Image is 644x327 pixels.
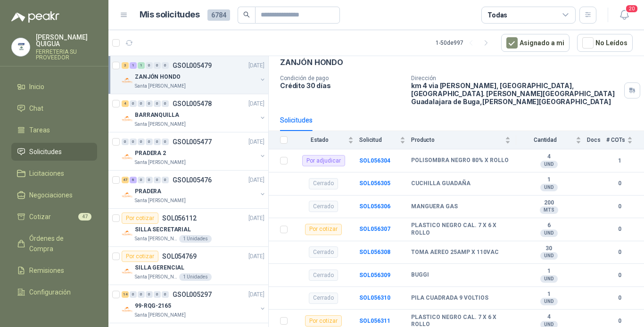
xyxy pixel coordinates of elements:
div: 3 [122,62,129,69]
p: SOL056112 [162,215,197,221]
p: SILLA GERENCIAL [135,263,184,272]
div: Cerrado [309,270,338,281]
a: Tareas [11,121,97,139]
div: 1 [130,62,137,69]
div: UND [540,252,558,260]
div: 4 [122,100,129,107]
a: SOL056306 [359,203,390,210]
div: 0 [146,62,153,69]
b: POLISOMBRA NEGRO 80% X ROLLO [411,157,509,164]
p: PRADERA 2 [135,149,166,158]
a: 0 0 0 0 0 0 GSOL005477[DATE] Company LogoPRADERA 2Santa [PERSON_NAME] [122,136,266,166]
span: Inicio [29,82,44,92]
div: 0 [146,177,153,183]
div: 0 [162,62,169,69]
p: SILLA SECRETARIAL [135,225,191,234]
span: search [243,11,250,18]
b: 0 [606,294,633,302]
h1: Mis solicitudes [140,8,200,22]
img: Company Logo [122,266,133,277]
b: SOL056311 [359,318,390,324]
p: GSOL005297 [173,291,212,298]
p: Santa [PERSON_NAME] [135,159,186,166]
span: Producto [411,137,503,143]
b: 0 [606,202,633,211]
b: BUGGI [411,271,429,279]
a: Licitaciones [11,164,97,182]
div: Por cotizar [122,251,158,262]
p: Condición de pago [280,75,404,82]
div: Cerrado [309,293,338,304]
th: Cantidad [516,131,587,149]
span: Estado [293,137,346,143]
p: ZANJÓN HONDO [280,57,343,67]
p: Santa [PERSON_NAME] [135,311,186,319]
a: SOL056310 [359,294,390,301]
p: [PERSON_NAME] QUIGUA [36,34,97,47]
p: Santa [PERSON_NAME] [135,121,186,128]
p: ZANJÓN HONDO [135,73,181,82]
b: PILA CUADRADA 9 VOLTIOS [411,294,488,302]
b: 4 [516,153,581,161]
div: 0 [154,100,161,107]
a: Remisiones [11,262,97,279]
b: PLASTICO NEGRO CAL. 7 X 6 X ROLLO [411,222,511,237]
div: 0 [162,291,169,298]
p: GSOL005476 [173,177,212,183]
span: # COTs [606,137,625,143]
span: Tareas [29,125,50,135]
div: Cerrado [309,201,338,212]
p: [DATE] [248,61,264,70]
div: Por cotizar [305,224,342,235]
div: UND [540,229,558,237]
th: Solicitud [359,131,411,149]
b: 0 [606,271,633,280]
div: 1 [138,62,145,69]
div: Por cotizar [122,213,158,224]
a: Solicitudes [11,143,97,161]
div: Por adjudicar [302,155,345,166]
p: GSOL005478 [173,100,212,107]
p: [DATE] [248,252,264,261]
a: Negociaciones [11,186,97,204]
b: 1 [606,156,633,165]
a: SOL056308 [359,249,390,255]
div: UND [540,161,558,168]
div: Cerrado [309,178,338,189]
p: [DATE] [248,214,264,223]
div: 0 [154,291,161,298]
div: 0 [122,139,129,145]
a: 3 1 1 0 0 0 GSOL005479[DATE] Company LogoZANJÓN HONDOSanta [PERSON_NAME] [122,60,266,90]
a: SOL056309 [359,272,390,278]
b: 0 [606,317,633,326]
p: km 4 via [PERSON_NAME], [GEOGRAPHIC_DATA], [GEOGRAPHIC_DATA]. [PERSON_NAME][GEOGRAPHIC_DATA] Guad... [411,82,620,106]
span: Configuración [29,287,71,297]
span: 6784 [207,9,230,21]
button: Asignado a mi [501,34,570,52]
div: Cerrado [309,246,338,258]
div: UND [540,298,558,305]
div: 0 [154,62,161,69]
div: 0 [154,139,161,145]
span: Cotizar [29,212,51,222]
img: Company Logo [122,75,133,86]
div: UND [540,275,558,283]
p: [DATE] [248,290,264,299]
p: [DATE] [248,99,264,108]
b: 4 [516,313,581,321]
b: SOL056304 [359,157,390,164]
img: Company Logo [122,151,133,163]
button: No Leídos [577,34,633,52]
th: # COTs [606,131,644,149]
div: 0 [146,291,153,298]
b: MANGUERA GAS [411,203,458,211]
div: 47 [122,177,129,183]
img: Logo peakr [11,11,59,23]
img: Company Logo [122,228,133,239]
a: Cotizar47 [11,208,97,226]
b: 0 [606,225,633,234]
div: 0 [162,177,169,183]
p: [DATE] [248,176,264,185]
span: Remisiones [29,265,64,276]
